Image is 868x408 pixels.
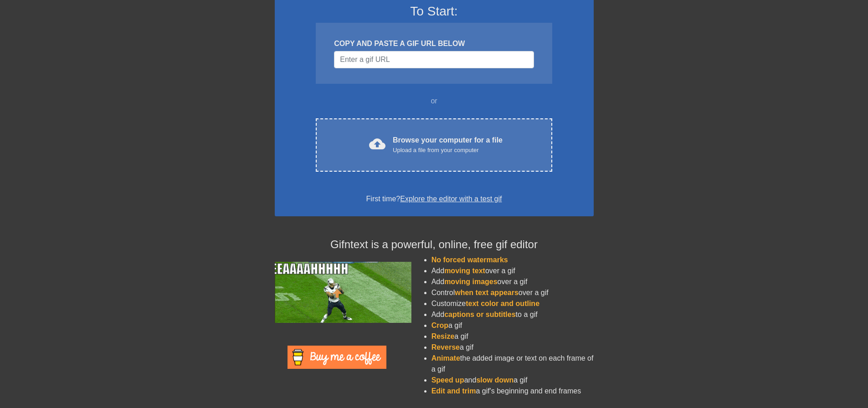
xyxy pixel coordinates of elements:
li: a gif's beginning and end frames [431,386,594,397]
li: a gif [431,331,594,342]
a: Explore the editor with a test gif [400,195,502,203]
div: Upload a file from your computer [393,146,503,155]
div: First time? [287,194,582,204]
span: moving text [444,267,485,275]
div: Browse your computer for a file [393,135,503,155]
img: Buy Me A Coffee [288,346,386,369]
span: cloud_upload [369,136,385,152]
span: Animate [431,354,460,362]
li: Customize [431,298,594,309]
span: No forced watermarks [431,256,508,264]
div: COPY AND PASTE A GIF URL BELOW [334,38,534,49]
span: Resize [431,332,455,340]
span: Speed up [431,376,464,384]
li: a gif [431,342,594,353]
span: when text appears [455,289,519,296]
span: Crop [431,321,448,329]
span: Edit and trim [431,387,476,395]
span: slow down [476,376,514,384]
h4: Gifntext is a powerful, online, free gif editor [275,238,594,251]
li: the added image or text on each frame of a gif [431,353,594,375]
div: or [298,96,570,107]
input: Username [334,51,534,68]
li: Add over a gif [431,265,594,276]
h3: To Start: [287,4,582,19]
span: moving images [444,278,497,286]
li: Control over a gif [431,287,594,298]
span: text color and outline [466,300,539,307]
li: and a gif [431,375,594,386]
span: captions or subtitles [444,311,515,318]
li: a gif [431,320,594,331]
li: Add over a gif [431,276,594,287]
img: football_small.gif [275,262,411,323]
span: Reverse [431,343,460,351]
li: Add to a gif [431,309,594,320]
